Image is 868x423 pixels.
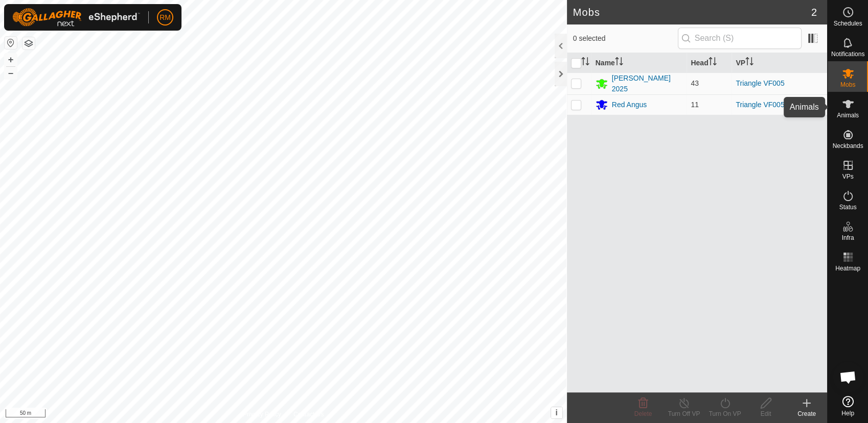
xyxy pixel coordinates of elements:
span: i [555,408,557,417]
span: 2 [811,5,817,20]
th: Head [687,53,732,73]
span: Notifications [831,51,864,57]
a: Help [828,392,868,420]
a: Privacy Policy [243,410,281,419]
p-sorticon: Activate to sort [615,59,623,67]
button: – [5,67,17,79]
span: 43 [691,79,699,87]
p-sorticon: Activate to sort [709,59,717,67]
span: Heatmap [835,265,860,271]
button: Map Layers [22,37,35,49]
div: Red Angus [612,99,647,110]
span: Infra [841,235,854,241]
h2: Mobs [573,6,811,18]
button: + [5,54,17,66]
span: Mobs [840,82,855,88]
span: 11 [691,101,699,109]
span: Delete [634,410,652,417]
button: i [551,407,562,418]
div: Open chat [833,362,863,392]
p-sorticon: Activate to sort [581,59,589,67]
span: VPs [842,173,853,180]
a: Triangle VF005 [736,79,784,87]
span: Schedules [833,20,862,27]
div: [PERSON_NAME] 2025 [612,73,683,94]
th: VP [732,53,827,73]
img: Gallagher Logo [12,8,140,27]
div: Turn Off VP [664,409,704,418]
span: RM [159,12,171,23]
span: Help [841,410,854,416]
input: Search (S) [678,28,802,49]
span: Animals [837,112,859,118]
button: Reset Map [5,37,17,49]
th: Name [591,53,687,73]
div: Turn On VP [704,409,745,418]
span: Neckbands [832,143,863,149]
span: Status [839,204,856,210]
a: Contact Us [293,410,324,419]
p-sorticon: Activate to sort [745,59,753,67]
a: Triangle VF005 [736,101,784,109]
div: Edit [745,409,786,418]
div: Create [786,409,827,418]
span: 0 selected [573,33,678,44]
